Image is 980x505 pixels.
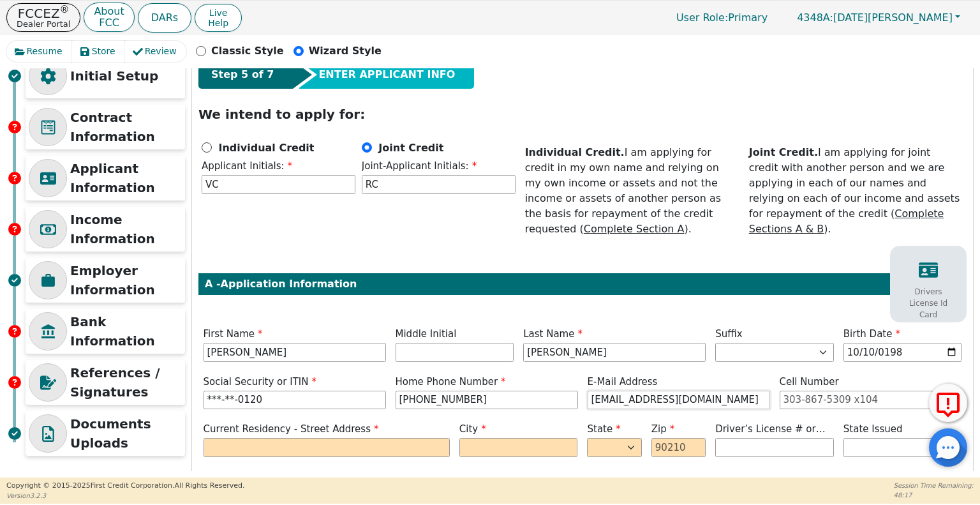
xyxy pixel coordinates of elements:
p: Documents Uploads [70,414,182,453]
p: 48:17 [894,490,974,500]
span: City [459,423,486,435]
button: Review [124,41,186,62]
p: Income Information [70,210,182,248]
p: Classic Style [211,43,284,59]
button: DARs [138,3,191,33]
p: Copyright © 2015- 2025 First Credit Corporation. [6,481,244,492]
button: AboutFCC [84,3,134,33]
span: Last Name [523,328,583,340]
p: Employer Information [70,261,182,299]
span: Store [92,45,115,58]
p: We intend to apply for: [198,105,967,124]
div: I am applying for credit in my own name and relying on my own income or assets and not the income... [525,145,736,237]
div: Documents Uploads [26,411,185,456]
span: State Issued [843,423,903,435]
p: Bank Information [70,312,182,350]
b: Individual Credit [219,141,315,153]
span: Social Security or ITIN [204,376,316,388]
span: 4348A: [797,11,833,24]
button: Resume [6,41,72,62]
span: Help [208,18,228,28]
input: 90210 [651,438,706,457]
p: Drivers License Id Card [900,286,957,320]
button: 4348A:[DATE][PERSON_NAME] [783,8,974,27]
p: Contract Information [70,108,182,146]
span: Middle Initial [396,328,457,340]
p: A - Application Information [205,276,960,292]
span: E-Mail Address [588,376,658,388]
p: Wizard Style [309,43,382,59]
span: Zip [651,423,674,435]
u: Complete Section A [584,223,685,235]
p: Initial Setup [70,66,182,86]
span: Review [145,45,177,58]
span: Driver’s License # or ID# [715,423,826,449]
span: Suffix [715,328,742,340]
span: ENTER APPLICANT INFO [318,67,455,82]
p: References / Signatures [70,363,182,402]
span: User Role : [676,11,728,24]
span: Cell Number [780,376,839,388]
span: All Rights Reserved. [174,481,244,490]
div: Applicant Information [26,156,185,200]
input: YYYY-MM-DD [843,343,962,362]
u: Complete Sections A & B [749,207,944,235]
p: Dealer Portal [17,20,70,28]
div: Income Information [26,207,185,252]
input: 000-00-0000 [204,391,386,410]
button: Store [71,41,125,62]
div: References / Signatures [26,360,185,405]
p: Primary [664,5,780,30]
p: Applicant Information [70,159,182,197]
input: 303-867-5309 x104 [396,391,578,410]
span: Home Phone Number [396,376,506,388]
sup: ® [60,4,70,15]
strong: Individual Credit. [525,146,625,158]
button: Report Error to FCC [929,384,967,422]
p: FCCEZ [17,7,70,20]
button: LiveHelp [195,4,242,32]
p: About [94,6,124,17]
span: Step 5 of 7 [211,67,274,82]
div: I am applying for joint credit with another person and we are applying in each of our names and r... [749,145,960,237]
a: User Role:Primary [664,5,780,30]
div: Employer Information [26,258,185,303]
span: Current Residency - Street Address [204,423,379,435]
span: Birth Date [843,328,900,340]
p: FCC [94,18,124,28]
span: First Name [204,328,263,340]
input: 303-867-5309 x104 [780,391,962,410]
span: State [587,423,620,435]
p: Version 3.2.3 [6,491,244,501]
b: Joint Credit [378,141,443,153]
button: FCCEZ®Dealer Portal [6,3,80,32]
span: Resume [27,45,63,58]
span: Joint-Applicant Initials: [362,160,477,172]
strong: Joint Credit. [749,146,818,158]
span: Applicant Initials: [202,160,292,172]
div: Bank Information [26,309,185,354]
span: [DATE][PERSON_NAME] [797,11,953,24]
span: Live [208,8,228,18]
div: Contract Information [26,105,185,149]
div: Initial Setup [26,54,185,98]
p: Session Time Remaining: [894,481,974,490]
